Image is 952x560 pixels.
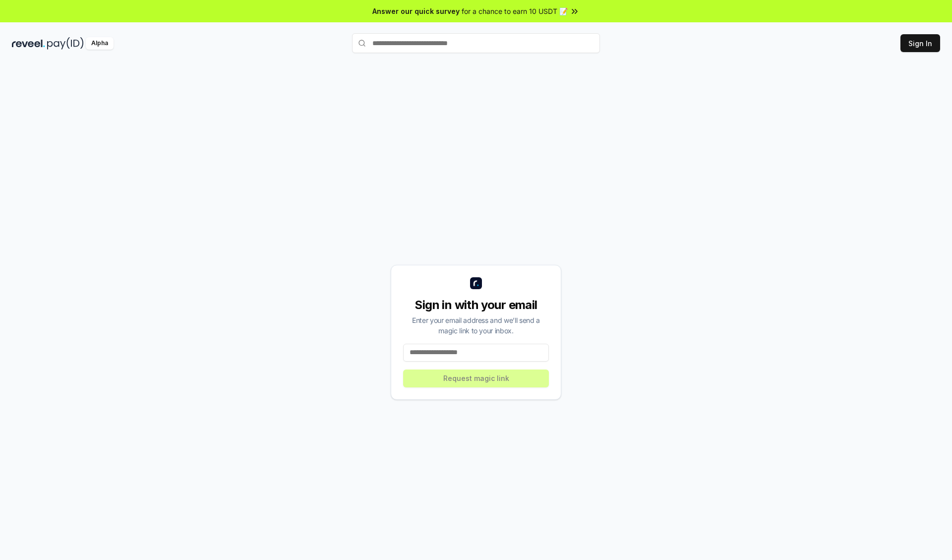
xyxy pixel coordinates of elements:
div: Sign in with your email [403,297,549,313]
img: logo_small [470,277,482,289]
span: Answer our quick survey [372,6,460,16]
img: reveel_dark [12,37,45,50]
div: Enter your email address and we’ll send a magic link to your inbox. [403,315,549,336]
span: for a chance to earn 10 USDT 📝 [462,6,568,16]
img: pay_id [47,37,84,50]
div: Alpha [86,37,114,50]
button: Sign In [900,34,940,52]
